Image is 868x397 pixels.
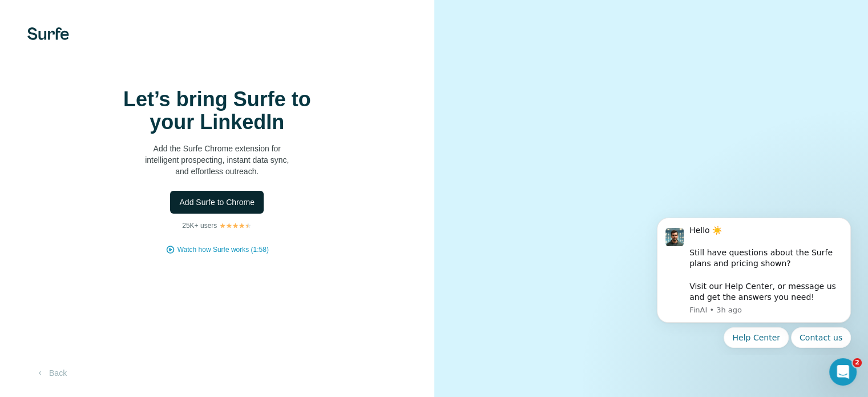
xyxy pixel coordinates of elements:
[853,358,862,367] span: 2
[640,207,868,355] iframe: Intercom notifications message
[177,244,269,255] button: Watch how Surfe works (1:58)
[829,358,857,386] iframe: Intercom live chat
[219,222,252,229] img: Rating Stars
[103,88,331,134] h1: Let’s bring Surfe to your LinkedIn
[27,363,75,383] button: Back
[27,27,69,40] img: Surfe's logo
[179,197,255,208] span: Add Surfe to Chrome
[182,220,217,231] p: 25K+ users
[103,143,331,177] p: Add the Surfe Chrome extension for intelligent prospecting, instant data sync, and effortless out...
[170,191,264,214] button: Add Surfe to Chrome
